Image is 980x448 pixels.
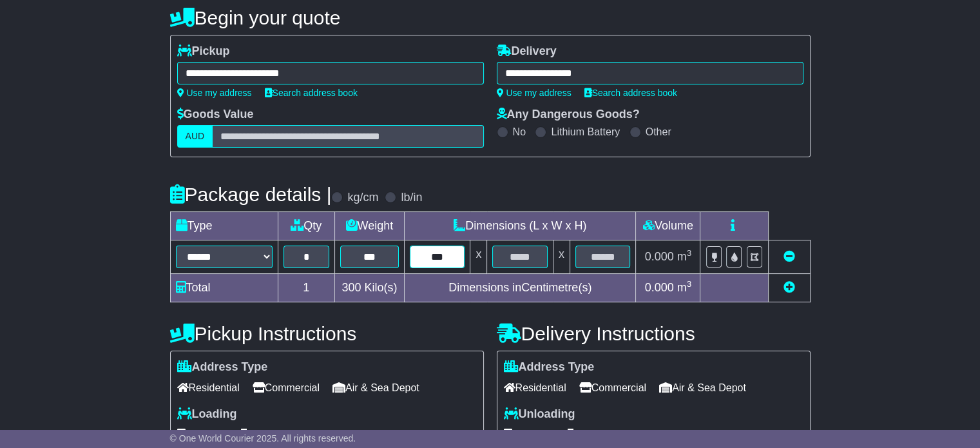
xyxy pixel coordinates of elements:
[170,274,278,302] td: Total
[334,212,404,240] td: Weight
[170,433,356,443] span: © One World Courier 2025. All rights reserved.
[783,281,795,294] a: Add new item
[504,378,566,398] span: Residential
[404,212,635,240] td: Dimensions (L x W x H)
[177,88,252,98] a: Use my address
[177,378,240,398] span: Residential
[234,424,279,444] span: Tail Lift
[504,424,548,444] span: Forklift
[170,212,278,240] td: Type
[504,360,595,375] label: Address Type
[470,240,487,274] td: x
[677,281,692,294] span: m
[278,274,334,302] td: 1
[278,212,334,240] td: Qty
[170,184,332,205] h4: Package details |
[551,126,620,138] label: Lithium Battery
[645,250,674,263] span: 0.000
[497,88,572,98] a: Use my address
[553,240,570,274] td: x
[646,126,671,138] label: Other
[636,212,700,240] td: Volume
[497,323,811,344] h4: Delivery Instructions
[253,378,320,398] span: Commercial
[687,248,692,258] sup: 3
[513,126,526,138] label: No
[177,360,268,375] label: Address Type
[170,323,484,344] h4: Pickup Instructions
[497,44,557,59] label: Delivery
[332,378,419,398] span: Air & Sea Depot
[561,424,606,444] span: Tail Lift
[177,407,237,422] label: Loading
[504,407,575,422] label: Unloading
[677,250,692,263] span: m
[177,44,230,59] label: Pickup
[687,279,692,289] sup: 3
[497,108,640,122] label: Any Dangerous Goods?
[584,88,677,98] a: Search address book
[347,191,378,205] label: kg/cm
[404,274,635,302] td: Dimensions in Centimetre(s)
[177,108,254,122] label: Goods Value
[170,7,811,28] h4: Begin your quote
[401,191,422,205] label: lb/in
[177,125,213,148] label: AUD
[265,88,358,98] a: Search address book
[341,281,361,294] span: 300
[579,378,646,398] span: Commercial
[659,378,746,398] span: Air & Sea Depot
[177,424,221,444] span: Forklift
[783,250,795,263] a: Remove this item
[645,281,674,294] span: 0.000
[334,274,404,302] td: Kilo(s)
